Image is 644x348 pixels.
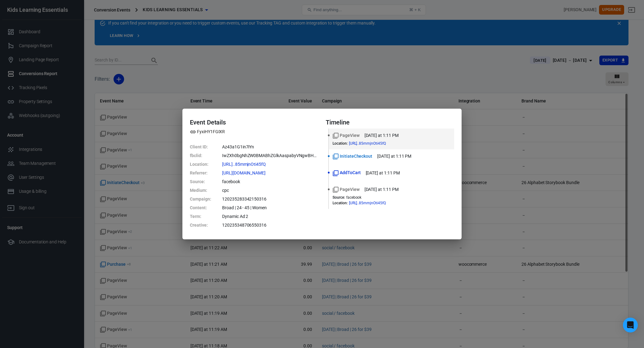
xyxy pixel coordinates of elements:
[190,186,221,195] dt: Medium :
[190,203,221,212] dt: Content :
[190,177,221,186] dt: Source :
[222,142,318,151] dd: Az43a1G1in7iYn
[333,132,360,139] span: Standard event name
[190,169,221,177] dt: Referrer :
[190,129,225,135] span: Property
[623,318,638,332] div: Open Intercom Messenger
[349,142,397,145] span: https://kidslearningessentials.com/checkouts/26stories-checkout/?utm_source=facebook&utm_medium=c...
[333,153,372,160] span: Standard event name
[333,195,345,200] dt: Source :
[222,160,318,169] dd: https://kidslearningessentials.com/checkouts/26stories-checkout/?utm_source=facebook&utm_medium=c...
[222,221,318,229] dd: 120235348706550316
[190,151,221,160] dt: fbclid :
[190,212,221,221] dt: Term :
[222,203,318,212] dd: Broad | 24 - 45 | Women
[333,201,348,205] dt: Location :
[190,195,221,203] dt: Campaign :
[222,195,318,203] dd: 120235283342150316
[333,169,361,176] span: Standard event name
[333,141,348,146] dt: Location :
[366,170,400,176] time: 2025-09-21T13:11:23-04:00
[190,142,221,151] dt: Client ID :
[222,171,277,175] span: http://m.facebook.com/
[190,221,221,229] dt: Creative :
[377,153,411,160] time: 2025-09-21T13:11:23-04:00
[222,186,318,195] dd: cpc
[349,201,397,205] span: https://kidslearningessentials.com/checkouts/26stories-checkout/?utm_source=facebook&utm_medium=c...
[333,186,360,193] span: Standard event name
[326,119,454,126] h4: Timeline
[364,132,399,139] time: 2025-09-21T13:11:24-04:00
[346,195,362,200] span: facebook
[190,160,221,169] dt: Location :
[222,177,318,186] dd: facebook
[222,151,318,160] dd: IwZXh0bgNhZW0BMABhZGlkAaspabyVNgwBHn3xef0zY5npMW4z9YNiyUvL5iW-pT2kSeMeeYcxQKAVNInGFem7hTmmzjrP_ae...
[222,212,318,221] dd: Dynamic Ad 2
[190,119,318,126] h4: Event Details
[364,186,399,193] time: 2025-09-21T13:11:17-04:00
[222,162,277,166] span: https://kidslearningessentials.com/checkouts/26stories-checkout/?utm_source=facebook&utm_medium=c...
[222,169,318,177] dd: http://m.facebook.com/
